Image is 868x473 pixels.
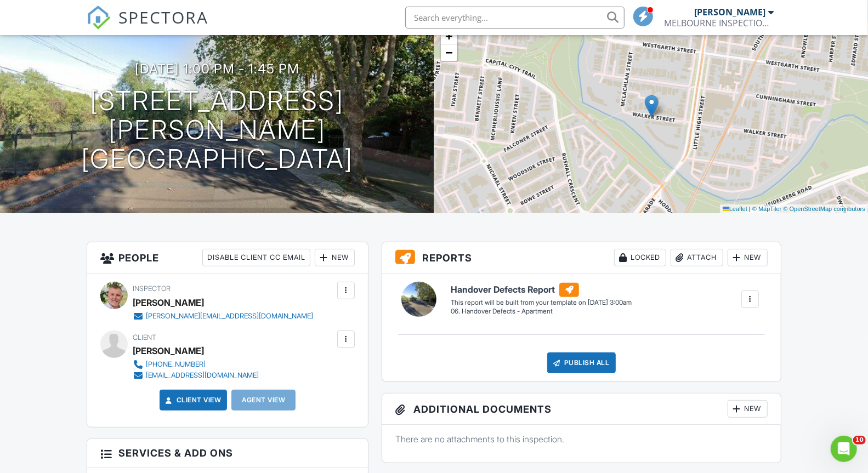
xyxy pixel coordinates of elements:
div: [PERSON_NAME] [133,294,204,311]
div: New [728,400,768,418]
span: Client [133,333,156,341]
a: © MapTiler [752,206,782,212]
span: SPECTORA [118,5,208,29]
span: + [445,29,452,43]
span: 10 [853,436,866,444]
div: [EMAIL_ADDRESS][DOMAIN_NAME] [146,371,259,380]
span: − [445,45,452,59]
h3: Additional Documents [382,394,781,425]
span: | [749,206,751,212]
div: [PERSON_NAME][EMAIL_ADDRESS][DOMAIN_NAME] [146,312,313,321]
div: New [315,249,355,266]
a: Client View [163,395,222,406]
h3: [DATE] 1:00 pm - 1:45 pm [135,61,299,76]
a: © OpenStreetMap contributors [784,206,865,212]
a: SPECTORA [87,15,208,38]
h6: Handover Defects Report [451,283,632,297]
h3: Services & Add ons [87,439,368,468]
div: This report will be built from your template on [DATE] 3:00am [451,298,632,307]
a: [EMAIL_ADDRESS][DOMAIN_NAME] [133,370,259,381]
iframe: Intercom live chat [831,436,857,462]
div: 06. Handover Defects - Apartment [451,307,632,316]
div: Attach [671,249,723,266]
h1: [STREET_ADDRESS][PERSON_NAME] [GEOGRAPHIC_DATA] [18,87,417,173]
h3: People [87,242,368,273]
div: Disable Client CC Email [202,249,310,266]
a: [PERSON_NAME][EMAIL_ADDRESS][DOMAIN_NAME] [133,311,313,322]
div: [PERSON_NAME] [133,343,204,359]
div: [PHONE_NUMBER] [146,360,206,369]
p: There are no attachments to this inspection. [395,433,768,445]
h3: Reports [382,242,781,273]
div: Locked [614,249,666,266]
a: Zoom out [441,44,457,61]
img: The Best Home Inspection Software - Spectora [87,5,111,30]
div: MELBOURNE INSPECTION SERVICES [665,18,774,29]
input: Search everything... [405,7,625,29]
a: Leaflet [723,206,747,212]
div: [PERSON_NAME] [695,7,766,18]
div: Publish All [547,352,616,373]
a: Zoom in [441,28,457,44]
div: New [728,249,768,266]
span: Inspector [133,284,171,293]
img: Marker [645,95,659,117]
a: [PHONE_NUMBER] [133,359,259,370]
